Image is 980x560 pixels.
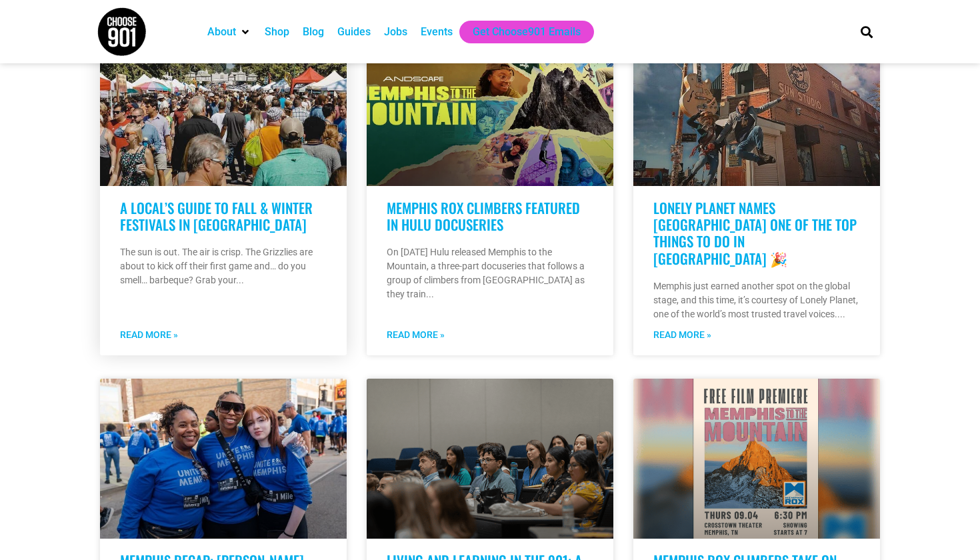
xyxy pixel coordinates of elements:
[387,197,580,235] a: Memphis Rox Climbers Featured in Hulu Docuseries
[473,24,581,40] a: Get Choose901 Emails
[367,379,613,539] a: A group of students sit attentively in a lecture hall, listening to a presentation. Some have not...
[653,279,860,321] p: Memphis just earned another spot on the global stage, and this time, it’s courtesy of Lonely Plan...
[303,24,324,40] a: Blog
[120,328,178,342] a: Read more about A Local’s Guide to Fall & Winter Festivals in Memphis
[653,197,857,269] a: Lonely Planet Names [GEOGRAPHIC_DATA] One of the Top Things to Do in [GEOGRAPHIC_DATA] 🎉
[207,24,236,40] a: About
[421,24,453,40] a: Events
[337,24,371,40] a: Guides
[633,379,880,539] a: Poster for the free Memphis screening of "Memphis to the Mountain" at Crosstown Theater, TN, on T...
[384,24,407,40] a: Jobs
[633,26,880,186] a: Two people jumping in front of a building with a guitar, featuring The Edge.
[201,21,838,43] nav: Main nav
[387,328,445,342] a: Read more about Memphis Rox Climbers Featured in Hulu Docuseries
[856,21,878,43] div: Search
[201,21,258,43] div: About
[387,245,593,301] p: On [DATE] Hulu released Memphis to the Mountain, a three-part docuseries that follows a group of ...
[265,24,289,40] a: Shop
[653,328,711,342] a: Read more about Lonely Planet Names Memphis One of the Top Things to Do in North America 🎉
[120,197,313,235] a: A Local’s Guide to Fall & Winter Festivals in [GEOGRAPHIC_DATA]
[120,245,327,287] p: The sun is out. The air is crisp. The Grizzlies are about to kick off their first game and… do yo...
